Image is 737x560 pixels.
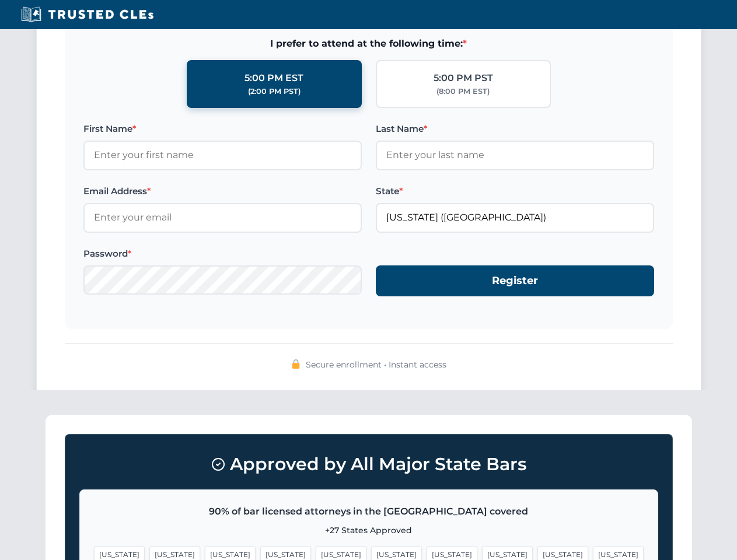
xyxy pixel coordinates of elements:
[83,247,362,261] label: Password
[306,358,446,371] span: Secure enrollment • Instant access
[376,122,654,136] label: Last Name
[434,71,493,86] div: 5:00 PM PST
[79,449,658,480] h3: Approved by All Major State Bars
[376,265,654,296] button: Register
[18,6,157,23] img: Trusted CLEs
[436,86,490,97] div: (8:00 PM EST)
[83,122,362,136] label: First Name
[248,86,301,97] div: (2:00 PM PST)
[94,504,644,519] p: 90% of bar licensed attorneys in the [GEOGRAPHIC_DATA] covered
[244,71,303,86] div: 5:00 PM EST
[83,36,654,51] span: I prefer to attend at the following time:
[376,184,654,198] label: State
[83,141,362,170] input: Enter your first name
[94,524,644,537] p: +27 States Approved
[83,203,362,232] input: Enter your email
[83,184,362,198] label: Email Address
[376,203,654,232] input: Florida (FL)
[291,359,301,369] img: 🔒
[376,141,654,170] input: Enter your last name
